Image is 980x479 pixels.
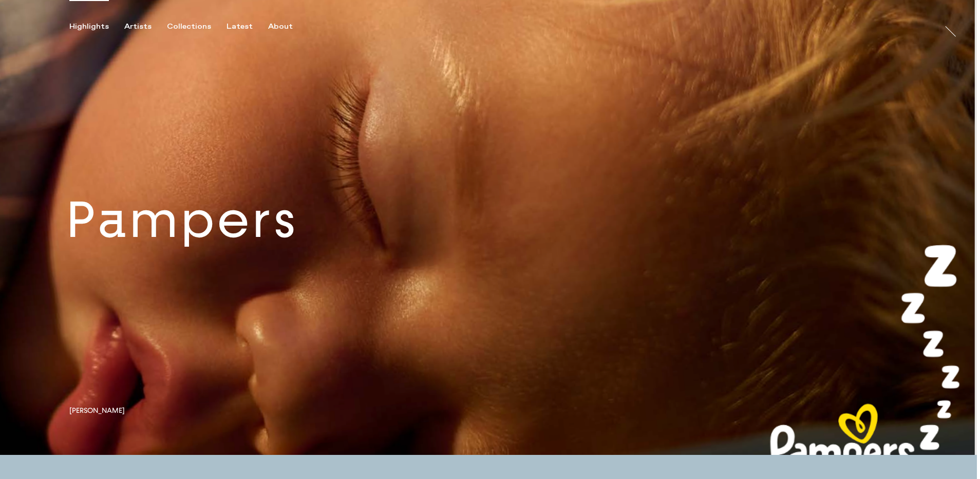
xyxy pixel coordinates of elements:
[124,22,152,31] div: Artists
[69,22,109,31] div: Highlights
[268,22,293,31] div: About
[167,22,227,31] button: Collections
[227,22,253,31] div: Latest
[124,22,167,31] button: Artists
[69,22,124,31] button: Highlights
[268,22,308,31] button: About
[167,22,211,31] div: Collections
[227,22,268,31] button: Latest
